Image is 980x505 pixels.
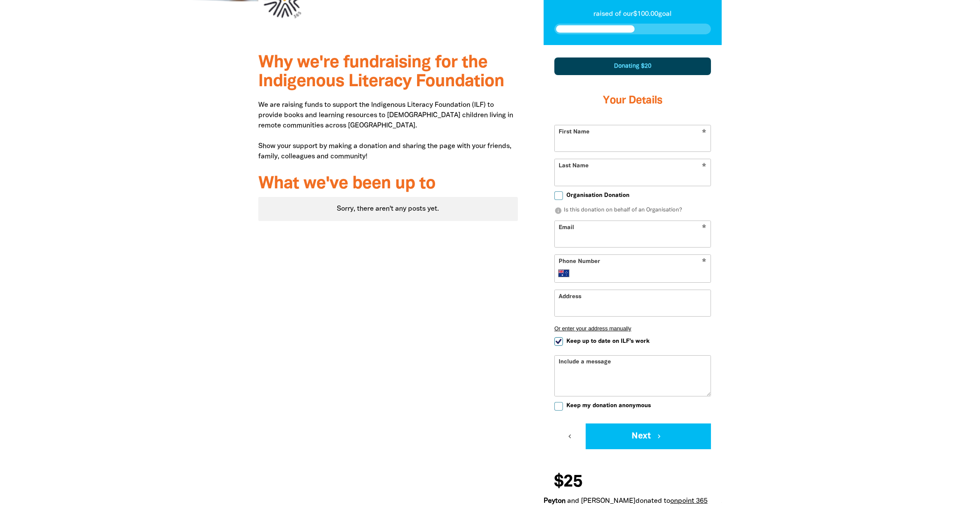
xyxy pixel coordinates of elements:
[566,337,650,345] span: Keep up to date on ILF's work
[566,432,574,440] i: chevron_left
[258,175,518,194] h3: What we've been up to
[635,498,670,504] span: donated to
[554,84,711,118] h3: Your Details
[567,498,635,504] em: and [PERSON_NAME]
[554,9,711,19] p: raised of our $100.00 goal
[258,197,518,221] div: Sorry, there aren't any posts yet.
[258,100,518,162] p: We are raising funds to support the Indigenous Literacy Foundation (ILF) to provide books and lea...
[554,207,562,215] i: info
[258,55,504,90] span: Why we're fundraising for the Indigenous Literacy Foundation
[586,423,711,449] button: Next chevron_right
[566,191,629,200] span: Organisation Donation
[258,197,518,221] div: Paginated content
[554,402,563,411] input: Keep my donation anonymous
[655,432,663,440] i: chevron_right
[702,258,706,266] i: Required
[544,498,566,504] em: Peyton
[554,206,711,215] p: Is this donation on behalf of an Organisation?
[554,337,563,346] input: Keep up to date on ILF's work
[554,325,711,332] button: Or enter your address manually
[554,57,711,75] div: Donating $20
[566,402,651,410] span: Keep my donation anonymous
[554,191,563,200] input: Organisation Donation
[554,423,586,449] button: chevron_left
[554,474,582,491] span: $25
[670,498,708,504] a: onpoint 365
